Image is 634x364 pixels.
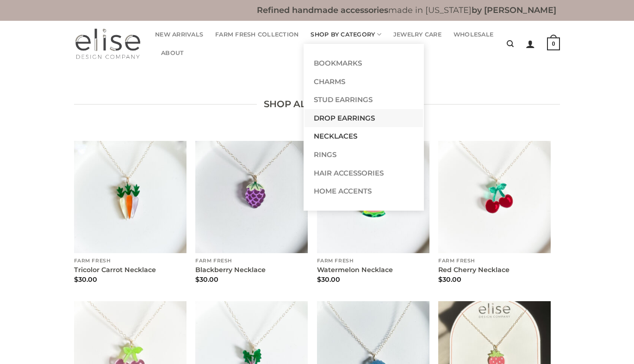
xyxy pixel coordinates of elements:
a: Stud Earrings [305,91,423,109]
a: 0 [547,31,560,56]
a: About [161,44,184,62]
bdi: 30.00 [317,275,340,284]
a: Bookmarks [305,54,423,73]
img: Elise Design Company [74,28,141,60]
a: Home Accents [305,182,423,200]
a: Drop Earrings [305,109,423,127]
bdi: 30.00 [74,275,97,284]
p: Farm Fresh [74,258,186,264]
a: Watermelon Necklace [317,266,393,274]
b: made in [US_STATE] [257,5,556,15]
a: Red Cherry Necklace [438,141,551,253]
a: Charms [305,73,423,91]
a: Tricolor Carrot Necklace [74,141,186,253]
a: Rings [305,146,423,164]
span: $ [438,275,442,284]
a: Necklaces [305,127,423,146]
a: Hair Accessories [305,164,423,182]
a: Wholesale [454,25,493,44]
a: Tricolor Carrot Necklace [74,266,156,274]
bdi: 30.00 [195,275,218,284]
a: Search [507,35,514,53]
bdi: 30.00 [438,275,461,284]
a: New Arrivals [155,25,203,44]
span: Shop All Necklaces [264,97,371,112]
span: $ [74,275,78,284]
a: Jewelry Care [393,25,441,44]
b: by [PERSON_NAME] [472,5,556,15]
p: Farm Fresh [438,258,551,264]
span: $ [195,275,199,284]
p: Farm Fresh [317,258,429,264]
strong: 0 [547,37,560,50]
a: Shop By Category [311,25,381,44]
a: Red Cherry Necklace [438,266,510,274]
p: Farm Fresh [195,258,308,264]
a: Farm Fresh Collection [215,25,298,44]
span: $ [317,275,321,284]
a: Blackberry Necklace [195,266,266,274]
a: Blackberry Necklace [195,141,308,253]
b: Refined handmade accessories [257,5,388,15]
